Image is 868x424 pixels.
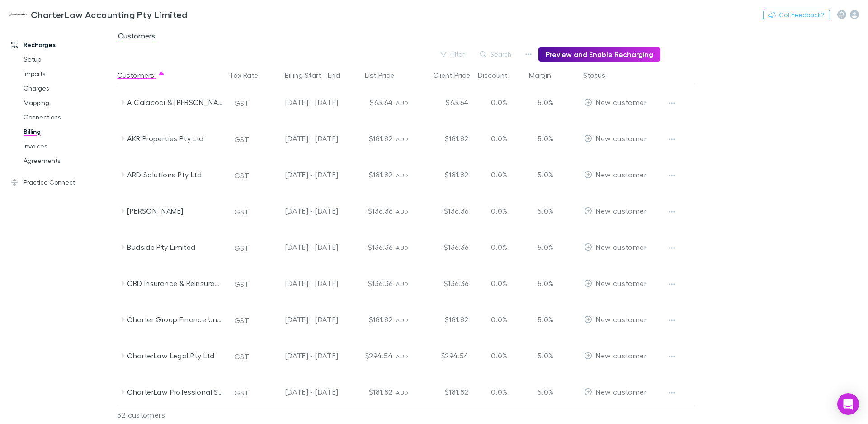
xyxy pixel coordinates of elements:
button: List Price [365,66,405,84]
button: GST [230,313,253,328]
button: Tax Rate [229,66,269,84]
span: New customer [596,243,646,251]
div: Budside Pty LimitedGST[DATE] - [DATE]$136.36AUD$136.360.0%5.0%EditNew customer [117,229,699,265]
p: 5.0% [530,278,553,289]
img: CharterLaw Accounting Pty Limited's Logo [9,9,27,20]
div: 0.0% [472,338,526,374]
div: [DATE] - [DATE] [264,84,338,120]
p: 5.0% [530,314,553,325]
div: 0.0% [472,157,526,193]
button: GST [230,96,253,110]
span: AUD [396,281,408,287]
button: Billing Start - End [285,66,351,84]
span: New customer [596,98,646,106]
div: $181.82 [418,301,472,338]
button: Client Price [433,66,481,84]
div: $136.36 [418,229,472,265]
div: A Calacoci & [PERSON_NAME] & R CalacociGST[DATE] - [DATE]$63.64AUD$63.640.0%5.0%EditNew customer [117,84,699,120]
button: Filter [436,49,470,60]
div: ARD Solutions Pty Ltd [127,157,223,193]
div: 0.0% [472,301,526,338]
a: Charges [14,81,123,95]
div: CharterLaw Professional Services Pty LtdGST[DATE] - [DATE]$181.82AUD$181.820.0%5.0%EditNew customer [117,374,699,410]
button: GST [230,349,253,364]
span: Customers [118,31,155,43]
span: New customer [596,206,646,215]
div: CharterLaw Legal Pty Ltd [127,338,223,374]
button: GST [230,241,253,255]
div: 0.0% [472,374,526,410]
a: Practice Connect [2,175,123,190]
div: 32 customers [117,406,226,424]
div: $181.82 [418,120,472,157]
button: GST [230,277,253,291]
span: AUD [396,208,408,215]
div: ARD Solutions Pty LtdGST[DATE] - [DATE]$181.82AUD$181.820.0%5.0%EditNew customer [117,157,699,193]
a: Invoices [14,139,123,153]
div: $63.64 [342,84,396,120]
a: Imports [14,67,123,81]
p: 5.0% [530,350,553,361]
div: CBD Insurance & Reinsurance Services Pty Ltd [127,265,223,301]
div: Budside Pty Limited [127,229,223,265]
div: $181.82 [342,301,396,338]
div: [DATE] - [DATE] [264,193,338,229]
span: AUD [396,172,408,179]
span: AUD [396,317,408,324]
button: Preview and Enable Recharging [538,47,660,62]
button: Search [476,49,517,60]
div: $294.54 [342,338,396,374]
p: 5.0% [530,242,553,252]
div: Charter Group Finance Unit Trust [127,301,223,338]
div: A Calacoci & [PERSON_NAME] & R Calacoci [127,84,223,120]
p: 5.0% [530,205,553,216]
a: Agreements [14,153,123,168]
div: $181.82 [342,374,396,410]
button: Status [583,66,616,84]
button: GST [230,132,253,147]
div: CharterLaw Legal Pty LtdGST[DATE] - [DATE]$294.54AUD$294.540.0%5.0%EditNew customer [117,338,699,374]
button: Discount [478,66,519,84]
div: [DATE] - [DATE] [264,374,338,410]
div: [DATE] - [DATE] [264,120,338,157]
button: Got Feedback? [763,10,830,20]
div: Open Intercom Messenger [837,393,859,415]
div: [DATE] - [DATE] [264,229,338,265]
button: Margin [529,66,562,84]
div: Charter Group Finance Unit TrustGST[DATE] - [DATE]$181.82AUD$181.820.0%5.0%EditNew customer [117,301,699,338]
a: Mapping [14,95,123,110]
div: [DATE] - [DATE] [264,338,338,374]
span: New customer [596,387,646,396]
div: $181.82 [342,157,396,193]
div: $136.36 [342,193,396,229]
div: 0.0% [472,265,526,301]
p: 5.0% [530,97,553,108]
div: 0.0% [472,120,526,157]
a: Billing [14,124,123,139]
div: $181.82 [418,157,472,193]
a: Recharges [2,38,123,52]
span: New customer [596,134,646,143]
p: 5.0% [530,386,553,397]
span: New customer [596,279,646,287]
div: $136.36 [342,229,396,265]
div: [DATE] - [DATE] [264,301,338,338]
span: New customer [596,315,646,324]
span: AUD [396,136,408,143]
div: AKR Properties Pty LtdGST[DATE] - [DATE]$181.82AUD$181.820.0%5.0%EditNew customer [117,120,699,157]
div: $181.82 [342,120,396,157]
a: Setup [14,52,123,67]
div: 0.0% [472,229,526,265]
button: Customers [117,66,165,84]
div: $181.82 [418,374,472,410]
h3: CharterLaw Accounting Pty Limited [31,9,188,20]
div: $63.64 [418,84,472,120]
span: AUD [396,244,408,251]
span: AUD [396,100,408,106]
div: $136.36 [418,265,472,301]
